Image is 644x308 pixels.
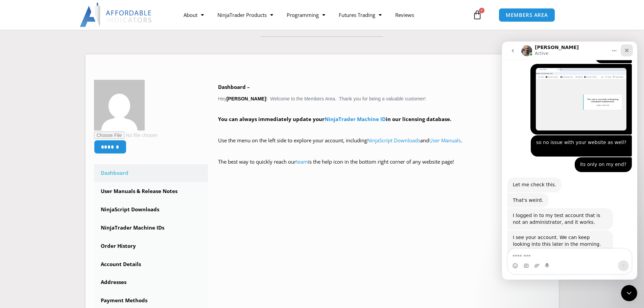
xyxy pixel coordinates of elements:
[177,7,211,23] a: About
[506,13,548,18] span: MEMBERS AREA
[5,189,111,230] div: I see your account. We can keep looking into this later in the morning. Thank you for being a val...
[332,7,388,23] a: Futures Trading
[80,3,152,27] img: LogoAI | Affordable Indicators – NinjaTrader
[6,207,129,219] textarea: Message…
[116,219,127,230] button: Send a message…
[94,183,208,200] a: User Manuals & Release Notes
[502,42,637,280] iframe: Intercom live chat
[94,201,208,218] a: NinjaScript Downloads
[499,8,555,22] a: MEMBERS AREA
[218,116,451,122] strong: You can always immediately update your in our licensing database.
[94,256,208,273] a: Account Details
[388,7,421,23] a: Reviews
[211,7,280,23] a: NinjaTrader Products
[218,84,250,90] b: Dashboard –
[218,82,550,176] div: Hey ! Welcome to the Members Area. Thank you for being a valuable customer!
[94,237,208,255] a: Order History
[5,189,130,242] div: Joel says…
[280,7,332,23] a: Programming
[11,193,105,226] div: I see your account. We can keep looking into this later in the morning. Thank you for being a val...
[94,80,145,131] img: 2d15726d4e7f5eba2b76093f810bc9940952403073f327a657415bd8d6c6c98d
[21,221,27,227] button: Gif picker
[43,221,48,227] button: Start recording
[10,221,16,227] button: Emoji picker
[325,116,386,122] a: NinjaTrader Machine ID
[479,8,484,13] span: 0
[94,219,208,237] a: NinjaTrader Machine IDs
[94,274,208,291] a: Addresses
[94,164,208,182] a: Dashboard
[177,7,471,23] nav: Menu
[462,5,492,25] a: 0
[218,157,550,176] p: The best way to quickly reach our is the help icon in the bottom right corner of any website page!
[32,221,38,227] button: Upload attachment
[296,158,308,165] a: team
[429,137,461,144] a: User Manuals
[621,285,637,301] iframe: Intercom live chat
[367,137,420,144] a: NinjaScript Downloads
[226,96,266,101] strong: [PERSON_NAME]
[218,136,550,155] p: Use the menu on the left side to explore your account, including and .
